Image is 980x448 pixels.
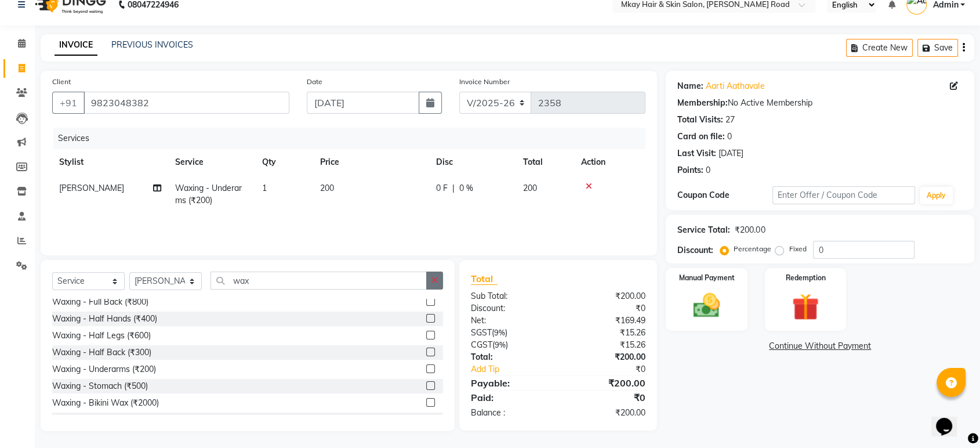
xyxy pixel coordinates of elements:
[452,182,455,194] span: |
[917,39,958,57] button: Save
[52,363,156,375] div: Waxing - Underarms (₹200)
[677,189,772,201] div: Coupon Code
[846,39,913,57] button: Create New
[462,363,574,375] a: Add Tip
[462,391,558,404] div: Paid:
[52,296,148,308] div: Waxing - Full Back (₹800)
[677,114,723,126] div: Total Visits:
[718,147,743,160] div: [DATE]
[175,183,242,205] span: Waxing - Underarms (₹200)
[429,149,516,175] th: Disc
[706,80,764,92] a: Aarti Aathavale
[313,149,429,175] th: Price
[52,77,71,87] label: Client
[52,346,151,359] div: Waxing - Half Back (₹300)
[52,313,157,325] div: Waxing - Half Hands (₹400)
[677,224,730,236] div: Service Total:
[677,97,728,109] div: Membership:
[59,183,124,193] span: [PERSON_NAME]
[52,330,151,342] div: Waxing - Half Legs (₹600)
[783,290,827,324] img: _gift.svg
[462,339,558,351] div: ( )
[727,131,732,143] div: 0
[558,376,655,390] div: ₹200.00
[52,397,159,409] div: Waxing - Bikini Wax (₹2000)
[53,128,654,149] div: Services
[558,327,655,339] div: ₹15.26
[210,272,427,290] input: Search or Scan
[494,328,505,337] span: 9%
[734,244,771,254] label: Percentage
[262,183,267,193] span: 1
[471,273,498,285] span: Total
[685,290,728,321] img: _cash.svg
[931,402,968,436] iframe: chat widget
[52,380,148,392] div: Waxing - Stomach (₹500)
[677,131,725,143] div: Card on file:
[920,187,953,204] button: Apply
[320,183,334,193] span: 200
[785,273,825,283] label: Redemption
[84,92,289,114] input: Search by Name/Mobile/Email/Code
[52,149,168,175] th: Stylist
[677,80,703,92] div: Name:
[307,77,322,87] label: Date
[516,149,574,175] th: Total
[677,147,716,160] div: Last Visit:
[558,302,655,315] div: ₹0
[558,407,655,419] div: ₹200.00
[574,149,645,175] th: Action
[789,244,806,254] label: Fixed
[459,77,510,87] label: Invoice Number
[436,182,448,194] span: 0 F
[462,290,558,302] div: Sub Total:
[558,315,655,327] div: ₹169.49
[558,391,655,404] div: ₹0
[495,340,506,349] span: 9%
[462,351,558,363] div: Total:
[523,183,537,193] span: 200
[111,39,193,50] a: PREVIOUS INVOICES
[668,340,972,352] a: Continue Without Payment
[679,273,735,283] label: Manual Payment
[462,315,558,327] div: Net:
[52,92,85,114] button: +91
[255,149,313,175] th: Qty
[677,164,703,176] div: Points:
[574,363,654,375] div: ₹0
[706,164,710,176] div: 0
[55,35,97,56] a: INVOICE
[52,414,153,426] div: Waxing - Bikini Line (₹600)
[558,339,655,351] div: ₹15.26
[677,97,963,109] div: No Active Membership
[725,114,735,126] div: 27
[459,182,473,194] span: 0 %
[462,302,558,315] div: Discount:
[558,351,655,363] div: ₹200.00
[677,244,713,256] div: Discount:
[471,327,492,338] span: SGST
[168,149,255,175] th: Service
[462,407,558,419] div: Balance :
[735,224,765,236] div: ₹200.00
[462,327,558,339] div: ( )
[471,339,492,350] span: CGST
[772,186,915,204] input: Enter Offer / Coupon Code
[558,290,655,302] div: ₹200.00
[462,376,558,390] div: Payable:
